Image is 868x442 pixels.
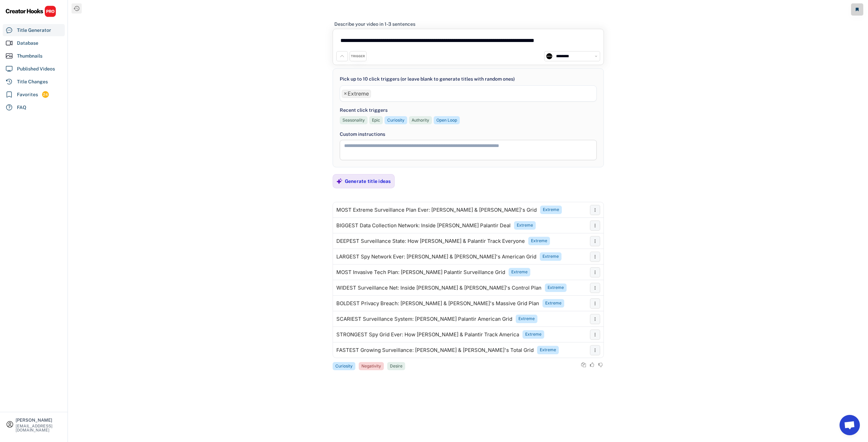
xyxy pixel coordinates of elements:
div: TRIGGER [351,54,365,59]
span: × [344,91,347,97]
div: Extreme [543,207,559,213]
div: Authority [412,118,429,123]
div: Extreme [548,285,564,291]
div: [EMAIL_ADDRESS][DOMAIN_NAME] [16,424,62,432]
div: Seasonality [342,118,365,123]
div: Title Changes [17,78,48,85]
a: Open chat [840,415,860,435]
div: Epic [372,118,380,123]
div: DEEPEST Surveillance State: How [PERSON_NAME] & Palantir Track Everyone [336,238,525,244]
li: Extreme [342,90,371,98]
div: Curiosity [335,363,353,369]
div: Extreme [511,269,528,275]
div: Extreme [545,300,561,306]
div: Extreme [531,238,547,244]
div: Curiosity [387,118,405,123]
img: channels4_profile.jpg [546,53,552,59]
div: BOLDEST Privacy Breach: [PERSON_NAME] & [PERSON_NAME]'s Massive Grid Plan [336,301,539,306]
div: Database [17,40,38,47]
div: MOST Invasive Tech Plan: [PERSON_NAME] Palantir Surveillance Grid [336,270,505,275]
div: Recent click triggers [340,107,388,114]
div: Desire [390,363,402,369]
div: Thumbnails [17,52,42,60]
div: Extreme [517,223,533,228]
div: 24 [42,92,49,98]
div: WIDEST Surveillance Net: Inside [PERSON_NAME] & [PERSON_NAME]'s Control Plan [336,285,541,291]
div: Extreme [525,332,541,337]
div: Extreme [518,316,535,322]
div: FASTEST Growing Surveillance: [PERSON_NAME] & [PERSON_NAME]'s Total Grid [336,348,534,353]
div: STRONGEST Spy Grid Ever: How [PERSON_NAME] & Palantir Track America [336,332,519,337]
div: Extreme [542,254,559,259]
div: FAQ [17,104,26,111]
div: Title Generator [17,27,51,34]
div: Describe your video in 1-3 sentences [334,21,415,27]
div: Extreme [540,347,556,353]
div: Published Videos [17,65,55,72]
img: CHPRO%20Logo.svg [5,5,56,17]
div: Open Loop [436,118,457,123]
div: Custom instructions [340,131,597,138]
div: Favorites [17,91,38,98]
div: SCARIEST Surveillance System: [PERSON_NAME] Palantir American Grid [336,316,512,322]
div: Negativity [361,363,381,369]
div: LARGEST Spy Network Ever: [PERSON_NAME] & [PERSON_NAME]'s American Grid [336,254,536,259]
div: MOST Extreme Surveillance Plan Ever: [PERSON_NAME] & [PERSON_NAME]'s Grid [336,207,537,213]
div: Generate title ideas [345,178,391,184]
div: Pick up to 10 click triggers (or leave blank to generate titles with random ones) [340,76,515,83]
div: [PERSON_NAME] [16,418,62,422]
div: BIGGEST Data Collection Network: Inside [PERSON_NAME] Palantir Deal [336,223,511,228]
